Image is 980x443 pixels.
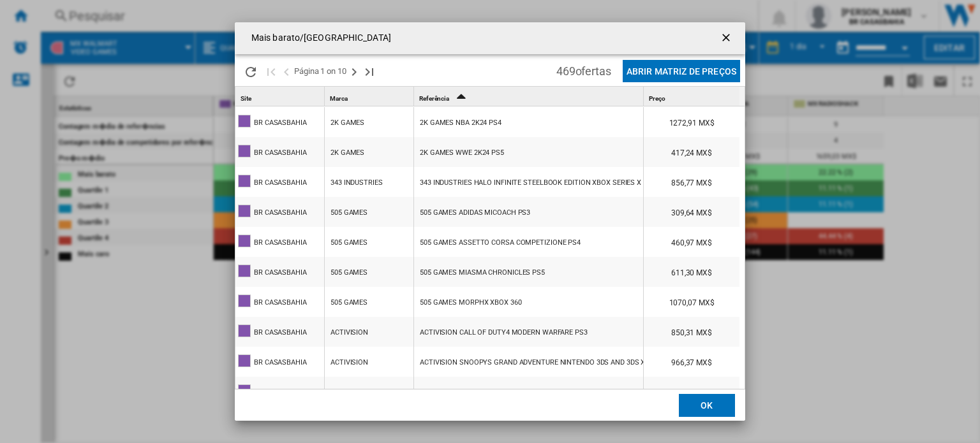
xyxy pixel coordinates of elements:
[420,108,501,138] div: 2K GAMES NBA 2K24 PS4
[644,197,739,226] div: 309,64 MX$
[420,378,613,407] div: ACTIVISION WORLD CHAMPIONSHIP OFF ROAD RACING PS3
[715,25,740,51] button: getI18NText('BUTTONS.CLOSE_DIALOG')
[417,87,643,106] div: Sort Ascending
[414,167,643,196] div: https://www.casasbahia.com.br/gift-card-digita-halo-infinite/p/55054883
[419,95,449,102] span: Referência
[279,56,294,86] button: >Página anterior
[420,138,504,168] div: 2K GAMES WWE 2K24 PS5
[245,32,391,45] h4: Mais barato/[GEOGRAPHIC_DATA]
[720,31,735,47] ng-md-icon: getI18NText('BUTTONS.CLOSE_DIALOG')
[235,377,324,406] wk-reference-title-cell: BR CASASBAHIA
[644,227,739,256] div: 460,97 MX$
[417,87,643,106] div: Referência Sort Ascending
[254,198,307,228] div: BR CASASBAHIA
[254,228,307,258] div: BR CASASBAHIA
[330,348,368,377] div: ACTIVISION
[414,287,643,316] div: https://www.casasbahia.com.br/jogo-morph-x-xbox-360-lacrado/p/1566139511
[325,347,413,376] wk-reference-title-cell: ACTIVISION
[420,228,581,258] div: 505 GAMES ASSETTO CORSA COMPETIZIONE PS4
[235,197,324,226] wk-reference-title-cell: BR CASASBAHIA
[644,257,739,286] div: 611,30 MX$
[414,137,643,166] div: https://www.casasbahia.com.br/wwe-2k24-ps5-lacrado/p/1565451459
[238,56,264,86] button: Recarregar
[330,95,348,102] span: Marca
[235,22,745,421] md-dialog: Products list popup
[330,288,367,317] div: 505 GAMES
[644,317,739,346] div: 850,31 MX$
[644,107,739,136] div: 1272,91 MX$
[644,347,739,376] div: 966,37 MX$
[254,378,307,407] div: BR CASASBAHIA
[646,87,739,106] div: Sort None
[420,288,522,317] div: 505 GAMES MORPHX XBOX 360
[644,377,739,406] div: 849,31 MX$
[679,394,735,417] button: OK
[623,60,740,82] button: Abrir Matriz de preços
[238,87,324,106] div: Site Sort None
[235,107,324,136] wk-reference-title-cell: BR CASASBAHIA
[420,318,588,347] div: ACTIVISION CALL OF DUTY4 MODERN WARFARE PS3
[330,108,364,138] div: 2K GAMES
[235,167,324,196] wk-reference-title-cell: BR CASASBAHIA
[325,197,413,226] wk-reference-title-cell: 505 GAMES
[550,56,618,83] span: 469
[325,317,413,346] wk-reference-title-cell: ACTIVISION
[327,87,413,106] div: Marca Sort None
[254,168,307,198] div: BR CASASBAHIA
[330,258,367,287] div: 505 GAMES
[414,197,643,226] div: https://www.casasbahia.com.br/adidas-micoach-ps3/p/1558815497
[414,227,643,256] div: https://www.casasbahia.com.br/jogo-ps4-assetto-corsa-competizione/p/1569494008
[254,108,307,138] div: BR CASASBAHIA
[235,317,324,346] wk-reference-title-cell: BR CASASBAHIA
[414,317,643,346] div: https://www.casasbahia.com.br/call-of-duty-4-modern-warfare-ps3/p/1568189286
[330,318,368,347] div: ACTIVISION
[325,107,413,136] wk-reference-title-cell: 2K GAMES
[235,227,324,256] wk-reference-title-cell: BR CASASBAHIA
[420,348,649,377] div: ACTIVISION SNOOPYS GRAND ADVENTURE NINTENDO 3DS AND 3DS XL
[330,138,364,168] div: 2K GAMES
[325,377,413,406] wk-reference-title-cell: ACTIVISION
[254,348,307,377] div: BR CASASBAHIA
[450,95,471,102] span: Sort Ascending
[325,167,413,196] wk-reference-title-cell: 343 INDUSTRIES
[264,56,279,86] button: Primeira página
[414,257,643,286] div: https://www.casasbahia.com.br/miasma-chronicles-ps5-lacrado/p/1571273427
[644,167,739,196] div: 856,77 MX$
[327,87,413,106] div: Sort None
[330,198,367,228] div: 505 GAMES
[644,287,739,316] div: 1070,07 MX$
[330,378,368,407] div: ACTIVISION
[414,347,643,376] div: https://www.casasbahia.com.br/jogo-snoopys-grand-adventure-nintendo-3ds-novo/p/1563585124
[235,257,324,286] wk-reference-title-cell: BR CASASBAHIA
[254,288,307,317] div: BR CASASBAHIA
[235,347,324,376] wk-reference-title-cell: BR CASASBAHIA
[414,107,643,136] div: https://www.casasbahia.com.br/jogo-session-skate-sim-ps4-lacrado/p/1563398105
[235,137,324,166] wk-reference-title-cell: BR CASASBAHIA
[235,287,324,316] wk-reference-title-cell: BR CASASBAHIA
[241,95,251,102] span: Site
[649,95,665,102] span: Preço
[330,228,367,258] div: 505 GAMES
[325,227,413,256] wk-reference-title-cell: 505 GAMES
[362,56,377,86] button: Última página
[254,258,307,287] div: BR CASASBAHIA
[346,56,362,86] button: Próxima página
[420,258,545,287] div: 505 GAMES MIASMA CHRONICLES PS5
[294,56,346,86] span: Página 1 on 10
[254,138,307,168] div: BR CASASBAHIA
[325,137,413,166] wk-reference-title-cell: 2K GAMES
[644,137,739,166] div: 417,24 MX$
[575,64,611,78] span: ofertas
[420,198,530,228] div: 505 GAMES ADIDAS MICOACH PS3
[325,257,413,286] wk-reference-title-cell: 505 GAMES
[330,168,383,198] div: 343 INDUSTRIES
[238,87,324,106] div: Sort None
[325,287,413,316] wk-reference-title-cell: 505 GAMES
[254,318,307,347] div: BR CASASBAHIA
[420,168,641,198] div: 343 INDUSTRIES HALO INFINITE STEELBOOK EDITION XBOX SERIES X
[414,377,643,406] div: https://www.casasbahia.com.br/jogo-world-series-of-poker-2008-battle-for-the-bracelets-nds/p/1575...
[646,87,739,106] div: Preço Sort None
